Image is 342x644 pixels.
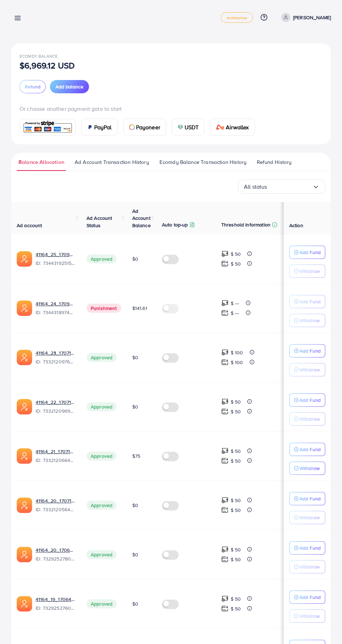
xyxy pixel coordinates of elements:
[132,403,138,410] span: $0
[36,497,75,504] a: 41164_20_1707142368069
[87,599,117,608] span: Approved
[17,498,32,513] img: ic-ads-acc.e4c84228.svg
[36,300,75,316] div: <span class='underline'>41164_24_1709982576916</span></br>7344318974215340033
[17,547,32,562] img: ic-ads-acc.e4c84228.svg
[36,251,75,258] a: 41164_25_1709982599082
[221,497,229,504] img: top-up amount
[231,299,239,307] p: $ ---
[221,359,229,366] img: top-up amount
[221,408,229,415] img: top-up amount
[231,595,241,603] p: $ 50
[293,13,331,22] p: [PERSON_NAME]
[221,546,229,553] img: top-up amount
[18,158,64,166] span: Balance Allocation
[87,353,117,362] span: Approved
[244,181,267,192] span: All status
[162,220,188,229] p: Auto top-up
[299,415,320,423] p: Withdraw
[231,545,241,554] p: $ 50
[227,15,247,20] span: enterprise
[299,297,321,306] p: Add Fund
[36,497,75,513] div: <span class='underline'>41164_20_1707142368069</span></br>7332120564271874049
[210,118,255,136] a: cardAirwallex
[132,453,140,460] span: $75
[231,250,241,258] p: $ 50
[231,457,241,465] p: $ 50
[289,246,325,259] button: Add Fund
[289,412,325,426] button: Withdraw
[299,593,321,601] p: Add Fund
[36,399,75,406] a: 41164_22_1707142456408
[289,609,325,623] button: Withdraw
[87,254,117,263] span: Approved
[221,309,229,317] img: top-up amount
[289,462,325,475] button: Withdraw
[132,551,138,558] span: $0
[221,250,229,258] img: top-up amount
[36,349,75,366] div: <span class='underline'>41164_23_1707142475983</span></br>7332120976240689154
[231,348,243,357] p: $ 100
[87,501,117,510] span: Approved
[159,158,246,166] span: Ecomdy Balance Transaction History
[132,305,147,312] span: $141.61
[17,399,32,414] img: ic-ads-acc.e4c84228.svg
[289,393,325,407] button: Add Fund
[299,494,321,503] p: Add Fund
[231,309,239,317] p: $ ---
[36,506,75,513] span: ID: 7332120564271874049
[132,502,138,509] span: $0
[221,299,229,307] img: top-up amount
[87,124,93,130] img: card
[36,547,75,553] a: 41164_20_1706474683598
[185,123,199,131] span: USDT
[87,402,117,411] span: Approved
[267,181,312,192] input: Search for option
[299,464,320,472] p: Withdraw
[20,104,322,113] p: Or choose another payment gate to start
[36,605,75,612] span: ID: 7329252760468127746
[20,53,58,59] span: Ecomdy Balance
[17,350,32,365] img: ic-ads-acc.e4c84228.svg
[289,541,325,555] button: Add Fund
[75,158,149,166] span: Ad Account Transaction History
[299,396,321,404] p: Add Fund
[221,398,229,405] img: top-up amount
[132,255,138,262] span: $0
[257,158,291,166] span: Refund History
[36,457,75,464] span: ID: 7332120664427642882
[231,506,241,514] p: $ 50
[299,445,321,454] p: Add Fund
[289,265,325,278] button: Withdraw
[289,295,325,308] button: Add Fund
[36,309,75,316] span: ID: 7344318974215340033
[231,358,243,367] p: $ 100
[36,555,75,562] span: ID: 7329252780571557890
[299,347,321,355] p: Add Fund
[178,124,183,130] img: card
[94,123,112,131] span: PayPal
[25,83,40,90] span: Refund
[221,595,229,602] img: top-up amount
[87,451,117,461] span: Approved
[221,447,229,455] img: top-up amount
[299,248,321,256] p: Add Fund
[299,544,321,552] p: Add Fund
[221,556,229,563] img: top-up amount
[299,513,320,522] p: Withdraw
[289,560,325,573] button: Withdraw
[299,267,320,275] p: Withdraw
[231,398,241,406] p: $ 50
[221,605,229,612] img: top-up amount
[132,354,138,361] span: $0
[216,124,224,130] img: card
[299,563,320,571] p: Withdraw
[238,180,325,194] div: Search for option
[221,260,229,267] img: top-up amount
[221,506,229,514] img: top-up amount
[36,547,75,563] div: <span class='underline'>41164_20_1706474683598</span></br>7329252780571557890
[36,260,75,267] span: ID: 7344319251534069762
[36,448,75,455] a: 41164_21_1707142387585
[17,251,32,267] img: ic-ads-acc.e4c84228.svg
[17,301,32,316] img: ic-ads-acc.e4c84228.svg
[226,123,249,131] span: Airwallex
